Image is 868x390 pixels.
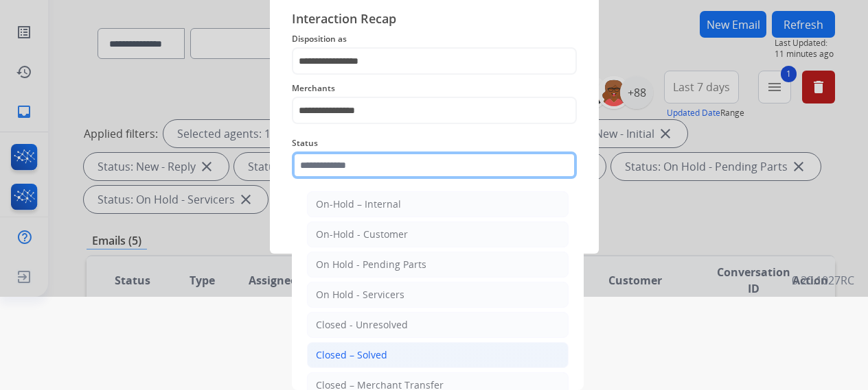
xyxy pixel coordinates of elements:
span: Merchants [292,80,577,97]
span: Disposition as [292,31,577,47]
div: On-Hold - Customer [316,228,408,241]
div: On Hold - Pending Parts [316,258,426,271]
div: On-Hold – Internal [316,197,401,211]
div: On Hold - Servicers [316,288,404,302]
span: Status [292,135,577,151]
div: Closed - Unresolved [316,318,408,332]
p: 0.20.1027RC [792,272,854,289]
div: Closed – Solved [316,348,387,362]
span: Interaction Recap [292,9,577,31]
